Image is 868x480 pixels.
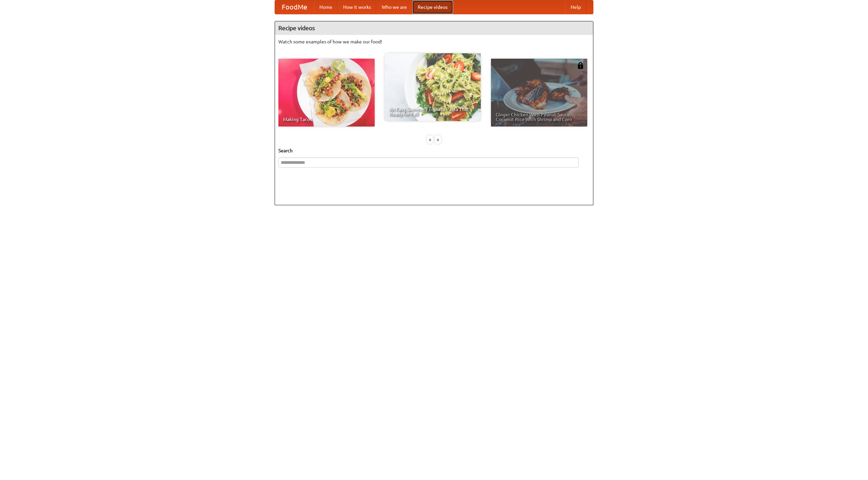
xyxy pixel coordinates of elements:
a: Making Tacos [278,59,375,127]
a: Help [565,0,586,14]
a: Who we are [376,0,412,14]
div: « [427,135,433,144]
img: 483408.png [577,62,584,69]
a: FoodMe [275,0,314,14]
a: An Easy, Summery Tomato Pasta That's Ready for Fall [384,53,481,121]
span: Making Tacos [283,117,370,122]
a: Home [314,0,338,14]
h5: Search [278,147,590,154]
span: An Easy, Summery Tomato Pasta That's Ready for Fall [389,107,476,116]
a: Recipe videos [412,0,453,14]
div: » [435,135,441,144]
a: How it works [338,0,376,14]
p: Watch some examples of how we make our food! [278,38,590,45]
h4: Recipe videos [275,21,593,35]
